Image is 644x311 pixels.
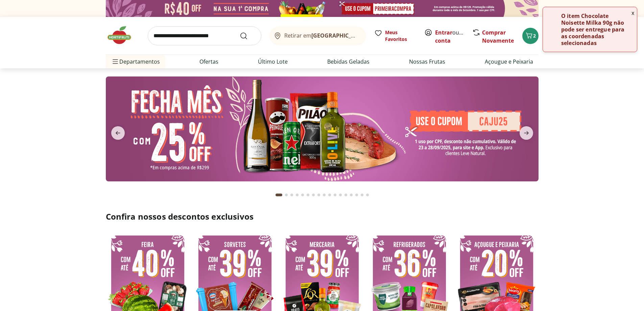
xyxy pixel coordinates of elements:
[338,187,343,203] button: Go to page 12 from fs-carousel
[106,25,140,45] img: Hortifruti
[321,187,327,203] button: Go to page 9 from fs-carousel
[284,32,359,39] span: Retirar em
[258,58,288,66] a: Último Lote
[300,187,305,203] button: Go to page 5 from fs-carousel
[289,187,294,203] button: Go to page 3 from fs-carousel
[435,29,452,36] a: Entrar
[485,58,533,66] a: Açougue e Peixaria
[305,187,311,203] button: Go to page 6 from fs-carousel
[365,187,370,203] button: Go to page 17 from fs-carousel
[327,187,332,203] button: Go to page 10 from fs-carousel
[354,187,359,203] button: Go to page 15 from fs-carousel
[343,187,349,203] button: Go to page 13 from fs-carousel
[332,187,338,203] button: Go to page 11 from fs-carousel
[294,187,300,203] button: Go to page 4 from fs-carousel
[311,187,316,203] button: Go to page 7 from fs-carousel
[316,187,321,203] button: Go to page 8 from fs-carousel
[482,29,514,44] a: Comprar Novamente
[514,126,539,140] button: next
[111,53,119,70] button: Menu
[274,187,284,203] button: Current page from fs-carousel
[629,7,637,19] button: Fechar notificação
[106,126,130,140] button: previous
[374,29,416,43] a: Meus Favoritos
[311,32,425,39] b: [GEOGRAPHIC_DATA]/[GEOGRAPHIC_DATA]
[199,58,218,66] a: Ofertas
[561,13,631,46] p: O item Chocolate Noisette Milka 90g não pode ser entregue para as coordenadas selecionadas
[284,187,289,203] button: Go to page 2 from fs-carousel
[409,58,445,66] a: Nossas Frutas
[349,187,354,203] button: Go to page 14 from fs-carousel
[359,187,365,203] button: Go to page 16 from fs-carousel
[148,26,261,45] input: search
[111,53,160,70] span: Departamentos
[327,58,369,66] a: Bebidas Geladas
[269,26,366,45] button: Retirar em[GEOGRAPHIC_DATA]/[GEOGRAPHIC_DATA]
[240,32,256,40] button: Submit Search
[385,29,416,43] span: Meus Favoritos
[435,29,472,44] a: Criar conta
[106,76,539,181] img: banana
[106,211,539,222] h2: Confira nossos descontos exclusivos
[522,28,539,44] button: Carrinho
[435,28,465,45] span: ou
[533,32,536,39] span: 2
